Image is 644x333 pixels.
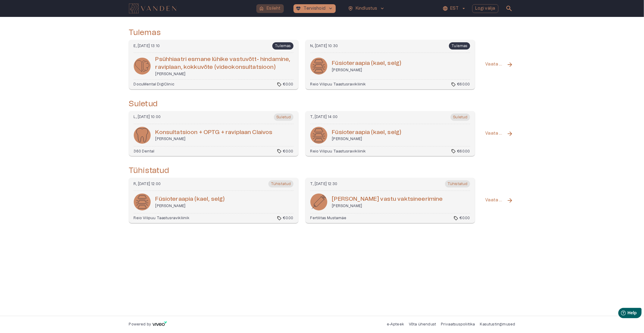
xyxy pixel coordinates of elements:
a: Kasutustingimused [480,322,515,326]
span: health_and_safety [348,6,353,11]
h6: Kon­sul­tat­sioon + OPTG + raviplaan Claivos [155,129,273,137]
p: Reio Vilipuu Taastusravikliinik [310,149,366,154]
p: Fertilitas Mustamäe [310,216,347,221]
p: €0.00 [283,149,293,154]
h4: Suletud [129,99,158,109]
h4: Tühistatud [129,166,169,175]
p: [PERSON_NAME] [155,72,293,77]
a: Navigate to booking details [306,111,475,156]
h6: Fü­sioter­aapia (kael, selg) [332,59,402,68]
span: sell [277,82,282,87]
h6: [PERSON_NAME] vastu vak­tsi­neer­im­ine [332,195,443,203]
button: health_and_safetyKindlustuskeyboard_arrow_down [345,4,388,13]
a: Privaatsuspoliitika [441,322,475,326]
span: keyboard_arrow_down [380,6,385,11]
a: e-Apteek [387,322,404,326]
span: Suletud [450,114,470,121]
span: Tulemas [449,42,470,50]
p: Reio Vilipuu Taastusravikliinik [134,216,189,221]
p: €60.00 [457,82,470,87]
p: €60.00 [457,149,470,154]
p: €0.00 [283,82,293,87]
span: sell [277,149,282,154]
a: Navigate to booking details [129,178,298,223]
a: Navigate to booking details [129,111,298,156]
p: Logi välja [475,5,495,12]
span: Tühistatud [445,180,470,187]
p: Vaata kõiki [485,130,504,137]
p: [PERSON_NAME] [155,203,225,209]
p: E, [DATE] 13:10 [134,43,160,49]
span: Tühistatud [268,180,293,187]
button: EST [442,4,467,13]
button: Vaata kõiki [482,59,515,70]
p: DocuMental DigiClinic [134,82,175,87]
p: [PERSON_NAME] [332,136,402,142]
span: sell [451,149,456,154]
p: EST [450,5,459,12]
iframe: Help widget launcher [597,306,644,322]
p: €0.00 [283,216,293,221]
a: Navigate to booking details [129,40,298,89]
span: Suletud [274,114,293,121]
span: Tulemas [272,42,293,50]
h6: Fü­sioter­aapia (kael, selg) [155,195,225,203]
p: Tervishoid [304,5,326,12]
p: Vaata kõiki [485,197,504,203]
p: Võta ühendust [409,322,436,327]
button: Logi välja [472,4,498,13]
p: [PERSON_NAME] [155,136,273,142]
p: [PERSON_NAME] [332,68,402,73]
p: 360 Dental [134,149,155,154]
span: sell [454,216,459,221]
span: search [506,5,513,12]
p: R, [DATE] 12:00 [134,181,161,187]
p: L, [DATE] 10:00 [134,114,161,120]
button: Vaata kõiki [482,128,515,139]
span: ecg_heart [296,6,301,11]
p: €0.00 [460,216,470,221]
p: Powered by [129,322,151,327]
span: keyboard_arrow_down [328,6,333,11]
a: Navigate to homepage [129,4,254,13]
img: Vanden logo [129,4,176,13]
h4: Tulemas [129,28,161,37]
h6: Fü­sioter­aapia (kael, selg) [332,129,402,137]
a: Navigate to booking details [306,178,475,223]
p: [PERSON_NAME] [332,203,443,209]
span: sell [451,82,456,87]
h6: Psüh­hi­aa­tri es­mane lühike vas­tu­võtt- hin­damine, raviplaan, kokku­võte (videokon­sul­tat­si... [155,56,293,72]
p: Kindlustus [356,5,377,12]
a: Navigate to booking details [306,40,475,89]
p: Esileht [267,5,280,12]
p: Vaata kõiki [485,61,504,68]
button: open search modal [503,2,515,14]
p: N, [DATE] 10:30 [310,43,338,49]
p: T, [DATE] 14:00 [310,114,338,120]
button: ecg_heartTervishoidkeyboard_arrow_down [293,4,336,13]
button: Vaata kõiki [482,195,515,206]
span: sell [277,216,282,221]
p: Reio Vilipuu Taastusravikliinik [310,82,366,87]
p: T, [DATE] 12:30 [310,181,338,187]
span: home [259,6,264,11]
button: homeEsileht [256,4,284,13]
